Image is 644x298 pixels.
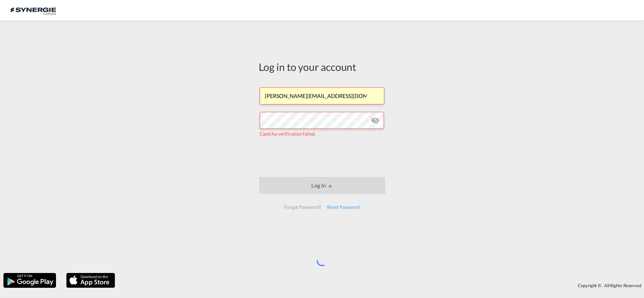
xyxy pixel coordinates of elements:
[271,144,374,170] iframe: reCAPTCHA
[281,201,324,213] div: Forgot Password?
[371,116,379,124] md-icon: icon-eye-off
[260,87,384,104] input: Enter email/phone number
[259,60,385,74] div: Log in to your account
[10,3,56,18] img: 1f56c880d42311ef80fc7dca854c8e59.png
[260,131,316,137] span: Captcha verification failed.
[3,272,57,289] img: google.png
[118,280,644,291] div: Copyright © . All Rights Reserved
[66,272,116,289] img: apple.png
[259,177,385,194] button: LOGIN
[324,201,363,213] div: Reset Password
